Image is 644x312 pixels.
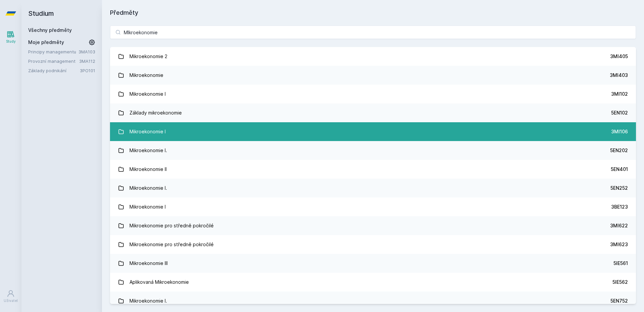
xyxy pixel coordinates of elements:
[110,292,636,310] a: Mikroekonomie I. 5EN752
[129,125,166,138] div: Mikroekonomie I
[129,294,167,308] div: Mikroekonomie I.
[129,219,214,232] div: Mikroekonomie pro středně pokročilé
[110,47,636,66] a: Mikroekonomie 2 3MI405
[129,50,167,63] div: Mikroekonomie 2
[78,49,95,54] a: 3MA103
[1,286,20,307] a: Uživatel
[611,128,628,135] div: 3MI106
[610,147,628,154] div: 5EN202
[129,69,163,82] div: Mikroekonomie
[4,298,18,303] div: Uživatel
[610,241,628,248] div: 3MI623
[28,27,72,33] a: Všechny předměty
[1,27,20,47] a: Study
[110,160,636,179] a: Mikroekonomie II 5EN401
[129,87,166,101] div: Mikroekonomie I
[110,103,636,122] a: Základy mikroekonomie 5EN102
[6,39,16,44] div: Study
[610,222,628,229] div: 3MI622
[110,179,636,197] a: Mikroekonomie I. 5EN252
[110,254,636,273] a: Mikroekonomie III 5IE561
[80,68,95,73] a: 3PO101
[110,122,636,141] a: Mikroekonomie I 3MI106
[612,279,628,285] div: 5IE562
[28,58,79,64] a: Provozní management
[611,109,628,116] div: 5EN102
[610,53,628,60] div: 3MI405
[110,273,636,292] a: Aplikovaná Mikroekonomie 5IE562
[610,298,628,304] div: 5EN752
[129,200,166,214] div: Mikroekonomie I
[110,216,636,235] a: Mikroekonomie pro středně pokročilé 3MI622
[611,204,628,210] div: 3BE123
[129,106,182,120] div: Základy mikroekonomie
[110,66,636,85] a: Mikroekonomie 3MI403
[79,58,95,64] a: 3MA112
[129,144,167,157] div: Mikroekonomie I.
[110,26,636,39] input: Název nebo ident předmětu…
[129,275,189,289] div: Aplikovaná Mikroekonomie
[28,48,78,55] a: Principy managementu
[110,141,636,160] a: Mikroekonomie I. 5EN202
[110,197,636,216] a: Mikroekonomie I 3BE123
[610,185,628,191] div: 5EN252
[611,91,628,97] div: 3MI102
[110,8,636,17] h1: Předměty
[110,85,636,103] a: Mikroekonomie I 3MI102
[28,67,80,74] a: Základy podnikání
[613,260,628,267] div: 5IE561
[129,257,168,270] div: Mikroekonomie III
[129,238,214,251] div: Mikroekonomie pro středně pokročilé
[129,163,167,176] div: Mikroekonomie II
[129,181,167,195] div: Mikroekonomie I.
[611,166,628,173] div: 5EN401
[610,72,628,79] div: 3MI403
[110,235,636,254] a: Mikroekonomie pro středně pokročilé 3MI623
[28,39,64,46] span: Moje předměty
